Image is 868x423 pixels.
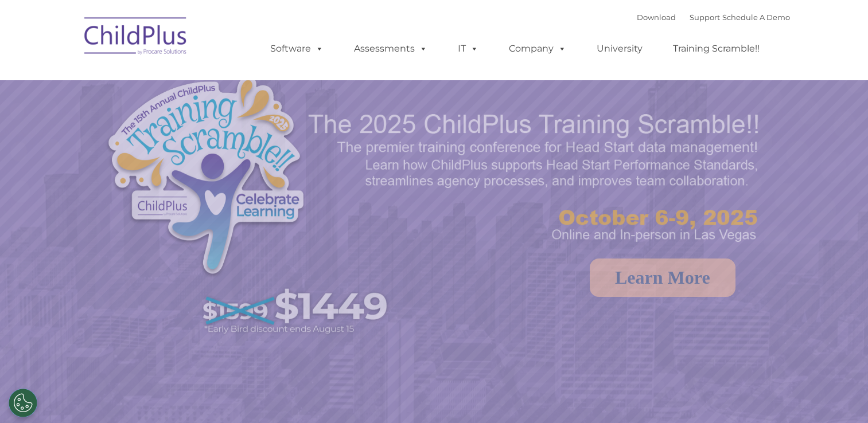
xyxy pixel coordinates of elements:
a: Schedule A Demo [722,13,790,22]
button: Cookies Settings [9,389,37,417]
a: Assessments [342,37,439,60]
a: Training Scramble!! [661,37,771,60]
a: Support [690,13,720,22]
a: University [585,37,654,60]
img: ChildPlus by Procare Solutions [79,9,193,66]
a: Download [637,13,676,22]
a: Company [497,37,578,60]
a: IT [446,37,490,60]
font: | [637,13,790,22]
a: Software [259,37,335,60]
a: Learn More [590,258,735,297]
